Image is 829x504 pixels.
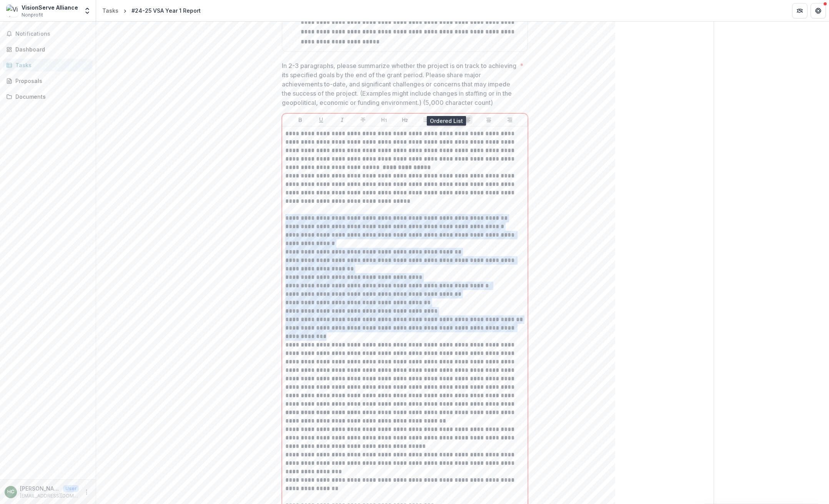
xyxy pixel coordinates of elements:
[811,3,826,18] button: Get Help
[15,45,87,53] div: Dashboard
[3,75,93,87] a: Proposals
[296,115,305,124] button: Bold
[358,115,368,124] button: Strike
[400,115,410,124] button: Heading 2
[15,93,87,101] div: Documents
[316,115,326,124] button: Underline
[338,115,347,124] button: Italicize
[82,487,91,497] button: More
[7,489,14,494] div: Helen Chapman
[132,7,201,15] div: #24-25 VSA Year 1 Report
[380,115,389,124] button: Heading 1
[102,7,118,15] div: Tasks
[15,77,87,85] div: Proposals
[442,115,451,124] button: Ordered List
[22,3,78,12] div: VisionServe Alliance
[3,43,93,56] a: Dashboard
[99,5,204,16] nav: breadcrumb
[15,61,87,69] div: Tasks
[505,115,514,124] button: Align Right
[3,90,93,103] a: Documents
[99,5,122,16] a: Tasks
[463,115,473,124] button: Align Left
[22,12,43,18] span: Nonprofit
[63,485,79,492] p: User
[20,484,60,492] p: [PERSON_NAME]
[282,61,517,107] p: In 2-3 paragraphs, please summarize whether the project is on track to achieving its specified go...
[20,492,79,499] p: [EMAIL_ADDRESS][DOMAIN_NAME]
[484,115,493,124] button: Align Center
[3,59,93,71] a: Tasks
[82,3,93,18] button: Open entity switcher
[792,3,807,18] button: Partners
[6,5,18,17] img: VisionServe Alliance
[15,31,90,37] span: Notifications
[421,115,431,124] button: Bullet List
[3,28,93,40] button: Notifications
